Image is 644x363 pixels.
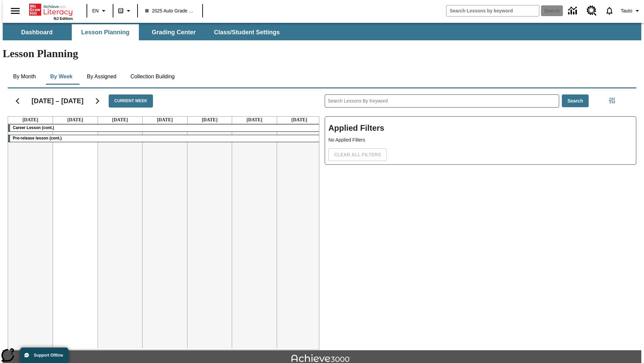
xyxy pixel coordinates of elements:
div: Calendar [2,86,319,350]
span: B [119,6,122,15]
button: Profile/Settings [618,5,644,17]
button: Current Week [109,94,153,108]
button: Lesson Planning [72,24,139,40]
div: Home [29,2,73,21]
a: September 16, 2025 [66,117,85,123]
button: Support Offline [20,348,68,363]
button: Collection Building [125,69,180,85]
button: Search [562,94,589,108]
input: search field [446,5,539,16]
span: Tauto [621,7,632,14]
div: SubNavbar [3,23,641,40]
a: September 20, 2025 [245,117,264,123]
a: Data Center [564,2,583,20]
a: Home [29,3,73,16]
a: September 15, 2025 [21,117,40,123]
a: Notifications [601,2,618,19]
a: September 19, 2025 [200,117,219,123]
input: Search Lessons By Keyword [325,95,559,107]
button: Open side menu [5,1,25,21]
span: Support Offline [34,353,63,358]
button: By Month [8,69,41,85]
button: Boost Class color is gray green. Change class color [115,5,135,17]
button: Grading Center [140,24,207,40]
button: Class/Student Settings [209,24,285,40]
span: EN [92,7,99,14]
div: SubNavbar [3,24,286,40]
a: September 21, 2025 [290,117,309,123]
button: Next [89,92,106,110]
span: NJ Edition [54,16,73,21]
a: September 17, 2025 [111,117,129,123]
button: By Assigned [82,69,122,85]
span: Pre-release lesson (cont.) [13,136,62,140]
h2: [DATE] – [DATE] [32,97,84,105]
p: No Applied Filters [328,136,633,144]
button: By Week [45,69,78,85]
button: Filters Side menu [605,94,619,107]
div: Search [319,86,636,350]
a: Resource Center, Will open in new tab [583,2,601,20]
h1: Lesson Planning [3,47,641,60]
div: Applied Filters [325,116,636,165]
h2: Applied Filters [328,120,633,136]
div: Pre-release lesson (cont.) [8,135,322,142]
span: 2025 Auto Grade 1 B [145,7,195,14]
button: Dashboard [3,24,70,40]
button: Language: EN, Select a language [89,5,111,17]
span: Career Lesson (cont.) [13,125,54,130]
button: Previous [9,92,26,110]
a: September 18, 2025 [156,117,174,123]
div: Career Lesson (cont.) [8,125,322,131]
